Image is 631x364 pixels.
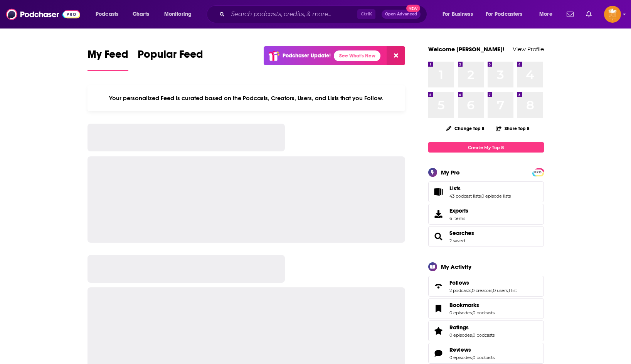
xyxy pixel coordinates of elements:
[138,48,203,65] span: Popular Feed
[492,288,493,293] span: ,
[449,332,472,338] a: 0 episodes
[431,303,446,314] a: Bookmarks
[431,186,446,197] a: Lists
[159,8,202,20] button: open menu
[449,193,481,199] a: 43 podcast lists
[495,121,530,136] button: Share Top 8
[604,6,621,23] span: Logged in as ShreveWilliams
[87,48,128,65] span: My Feed
[428,181,544,202] span: Lists
[90,8,128,20] button: open menu
[428,276,544,297] span: Follows
[449,207,468,214] span: Exports
[428,343,544,364] span: Reviews
[449,355,472,360] a: 0 episodes
[539,9,552,20] span: More
[449,238,465,243] a: 2 saved
[473,332,495,338] a: 0 podcasts
[449,216,468,221] span: 6 items
[428,320,544,341] span: Ratings
[449,310,472,315] a: 0 episodes
[604,6,621,23] button: Show profile menu
[449,346,471,353] span: Reviews
[449,279,469,286] span: Follows
[604,6,621,23] img: User Profile
[87,85,406,111] div: Your personalized Feed is curated based on the Podcasts, Creators, Users, and Lists that you Follow.
[472,310,473,315] span: ,
[437,8,483,20] button: open menu
[431,281,446,292] a: Follows
[533,169,543,175] a: PRO
[513,45,544,53] a: View Profile
[443,9,473,20] span: For Business
[583,8,595,21] a: Show notifications dropdown
[96,9,118,20] span: Podcasts
[508,288,508,293] span: ,
[431,348,446,359] a: Reviews
[6,7,80,22] img: Podchaser - Follow, Share and Rate Podcasts
[228,8,357,20] input: Search podcasts, credits, & more...
[431,325,446,336] a: Ratings
[334,50,380,61] a: See What's New
[449,185,511,192] a: Lists
[214,5,434,23] div: Search podcasts, credits, & more...
[449,324,469,331] span: Ratings
[564,8,577,21] a: Show notifications dropdown
[428,298,544,319] span: Bookmarks
[164,9,192,20] span: Monitoring
[449,279,517,286] a: Follows
[472,288,492,293] a: 0 creators
[473,310,495,315] a: 0 podcasts
[428,45,505,53] a: Welcome [PERSON_NAME]!
[449,302,495,309] a: Bookmarks
[283,52,331,59] p: Podchaser Update!
[449,185,461,192] span: Lists
[431,231,446,242] a: Searches
[442,124,490,133] button: Change Top 8
[428,204,544,225] a: Exports
[449,230,474,237] a: Searches
[87,48,128,71] a: My Feed
[357,9,375,19] span: Ctrl K
[385,12,417,16] span: Open Advanced
[406,5,420,12] span: New
[428,226,544,247] span: Searches
[382,10,421,19] button: Open AdvancedNew
[481,193,511,199] a: 0 episode lists
[133,9,149,20] span: Charts
[128,8,154,20] a: Charts
[449,324,495,331] a: Ratings
[533,169,543,175] span: PRO
[449,346,495,353] a: Reviews
[449,288,471,293] a: 2 podcasts
[138,48,203,71] a: Popular Feed
[473,355,495,360] a: 0 podcasts
[471,288,472,293] span: ,
[441,169,460,176] div: My Pro
[486,9,523,20] span: For Podcasters
[493,288,508,293] a: 0 users
[534,8,562,20] button: open menu
[441,263,471,270] div: My Activity
[428,142,544,153] a: Create My Top 8
[472,355,473,360] span: ,
[481,8,534,20] button: open menu
[481,193,481,199] span: ,
[431,209,446,220] span: Exports
[472,332,473,338] span: ,
[508,288,517,293] a: 1 list
[449,302,479,309] span: Bookmarks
